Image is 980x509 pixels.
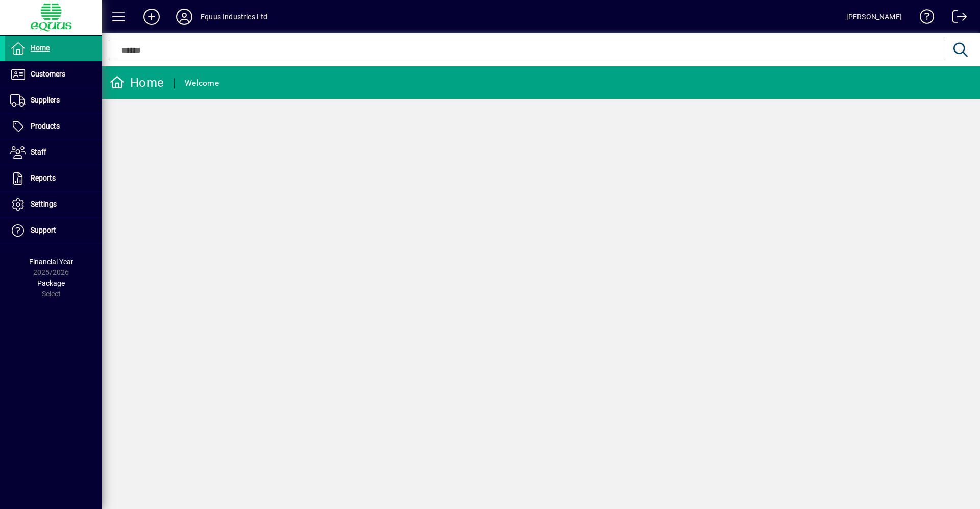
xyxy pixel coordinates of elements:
a: Staff [5,140,102,165]
a: Logout [945,2,967,35]
a: Settings [5,192,102,217]
span: Support [31,226,56,234]
span: Financial Year [29,258,73,266]
span: Staff [31,148,46,156]
span: Home [31,44,50,52]
span: Suppliers [31,96,60,104]
button: Add [135,8,168,26]
a: Support [5,218,102,243]
a: Products [5,114,102,139]
a: Knowledge Base [912,2,935,35]
div: Equus Industries Ltd [201,9,268,25]
a: Reports [5,166,102,191]
div: Welcome [185,75,219,91]
span: Reports [31,174,56,182]
span: Products [31,122,60,130]
span: Settings [31,200,57,208]
span: Package [37,279,65,287]
div: [PERSON_NAME] [846,9,902,25]
a: Customers [5,62,102,87]
span: Customers [31,70,65,78]
button: Profile [168,8,201,26]
a: Suppliers [5,88,102,113]
div: Home [110,74,164,91]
